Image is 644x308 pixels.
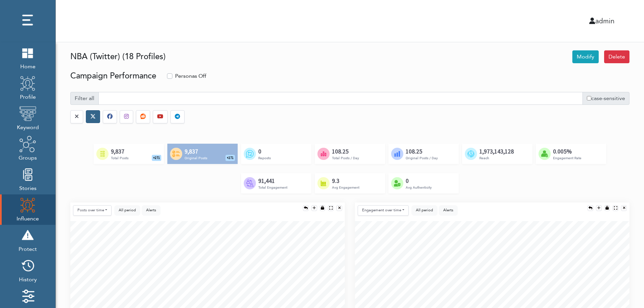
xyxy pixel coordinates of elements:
[153,156,155,160] span: +
[19,183,37,192] span: Stories
[111,155,128,161] div: Total Posts
[411,205,437,216] button: All period
[604,205,610,211] div: Lock
[406,177,432,185] div: 0
[479,155,514,161] div: Reach
[19,196,36,213] img: profile.png
[621,205,627,211] div: Remove
[19,244,37,253] span: Protect
[358,205,409,216] button: Engagement over time
[17,213,39,223] span: Influence
[70,52,166,62] h4: NBA (Twitter) (18 Profiles)
[19,61,36,71] span: Home
[406,155,438,161] div: Original Posts / Day
[19,12,36,29] img: dots.png
[152,155,161,161] div: 271
[142,205,161,216] button: Alerts
[553,148,581,155] div: 0.005%
[19,257,36,274] img: history.png
[19,227,36,244] img: risk.png
[185,155,207,161] div: Original Posts
[406,185,432,190] div: Avg Authenticity
[553,155,581,161] div: Engagement Rate
[19,274,37,284] span: History
[311,205,317,211] div: Clone
[258,177,287,185] div: 91,441
[17,122,39,132] span: Keyword
[613,205,618,211] div: Expand
[439,205,458,216] button: Alerts
[19,152,37,162] span: Groups
[335,16,620,26] div: admin
[227,156,229,160] span: +
[332,148,359,155] div: 108.25
[332,155,359,161] div: Total Posts / Day
[70,92,99,105] div: Filter all
[479,148,514,155] div: 1,973,143,128
[572,50,599,63] button: Modify
[111,148,128,155] div: 9,837
[332,177,359,185] div: 9.3
[587,96,591,100] input: case-sensitive
[416,208,433,213] span: All period
[588,205,593,211] div: Reset
[119,208,136,213] span: All period
[225,155,235,161] div: 271
[406,148,438,155] div: 108.25
[320,205,326,211] div: Lock
[19,44,36,61] img: home.png
[258,155,271,161] div: Reposts
[19,166,36,183] img: stories.png
[73,205,112,216] button: Posts over time
[336,205,342,211] div: Remove
[332,185,359,190] div: Avg Engagement
[596,205,602,211] div: Clone
[175,72,206,80] label: Personas Off
[303,205,309,211] div: Reset
[328,205,334,211] div: Expand
[582,92,629,105] label: case-sensitive
[19,75,36,92] img: profile.png
[114,205,140,216] button: All period
[604,50,629,63] button: Delete
[19,288,36,305] img: settings.png
[258,185,287,190] div: Total Engagement
[19,136,36,152] img: groups.png
[19,105,36,122] img: keyword.png
[258,148,271,155] div: 0
[185,148,207,155] div: 9,837
[70,71,156,81] h4: Campaign Performance
[19,92,36,101] span: Profile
